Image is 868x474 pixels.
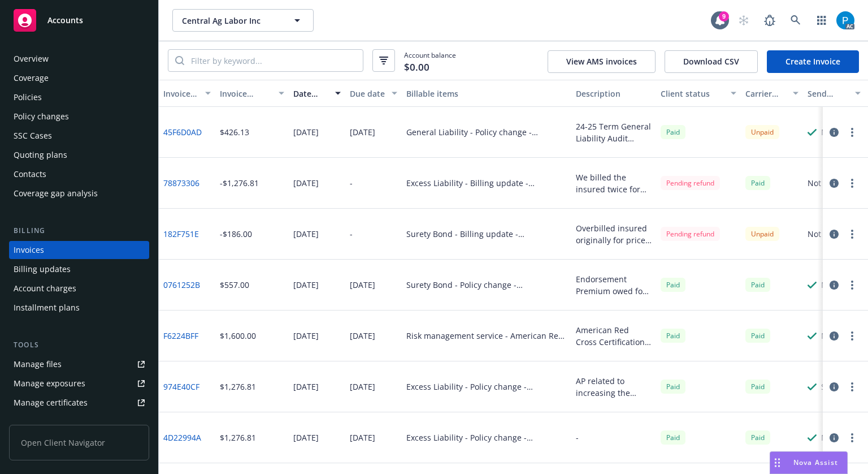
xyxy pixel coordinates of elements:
a: 974E40CF [163,381,199,393]
div: Billing updates [14,260,71,278]
div: Invoice ID [163,88,198,100]
div: SSC Cases [14,127,52,145]
span: Account balance [404,50,456,71]
div: 9 [719,11,729,21]
a: Manage claims [9,413,149,431]
div: Send result [808,88,848,100]
div: Billable items [406,88,567,100]
div: [DATE] [293,279,319,291]
span: Paid [661,125,685,139]
div: [DATE] [293,330,319,342]
a: Manage files [9,355,149,373]
svg: Search [175,56,184,65]
a: Accounts [9,5,149,36]
div: [DATE] [293,228,319,240]
div: Installment plans [14,299,80,317]
div: Unpaid [745,125,779,139]
div: Policies [14,88,42,106]
a: Coverage gap analysis [9,184,149,202]
a: 4D22994A [163,432,201,443]
div: Paid [661,430,685,445]
span: Paid [745,176,770,190]
a: SSC Cases [9,127,149,145]
a: Invoices [9,241,149,259]
div: $557.00 [220,279,249,291]
div: - [350,228,353,240]
div: Contacts [14,165,46,183]
a: Account charges [9,279,149,298]
div: Date issued [293,88,328,100]
a: Coverage [9,69,149,87]
div: American Red Cross Certification Fee: $40/Certificate $40 x 40 = $1,600 [576,324,652,348]
a: Quoting plans [9,146,149,164]
a: Report a Bug [758,9,781,32]
button: Central Ag Labor Inc [172,9,314,32]
a: Search [784,9,807,32]
a: Create Invoice [767,50,859,73]
a: Billing updates [9,260,149,278]
div: $426.13 [220,126,249,138]
button: View AMS invoices [548,50,656,73]
a: Installment plans [9,299,149,317]
a: Policy changes [9,107,149,126]
button: Date issued [289,80,345,107]
div: Paid [661,329,685,343]
a: 78873306 [163,177,199,189]
div: Excess Liability - Billing update - AN1342455 [406,177,567,189]
button: Description [571,80,656,107]
div: [DATE] [293,381,319,393]
button: Invoice ID [159,80,215,107]
div: Paid [745,329,770,343]
div: $1,276.81 [220,432,256,443]
div: Paid [661,278,685,292]
button: Due date [345,80,402,107]
div: Paid [661,380,685,394]
div: Pending refund [661,227,720,241]
a: Overview [9,50,149,68]
div: Drag to move [770,452,784,473]
div: [DATE] [293,177,319,189]
div: Excess Liability - Policy change - AN1342455 [406,381,567,393]
div: Coverage [14,69,49,87]
div: Endorsement Premium owed for increasing Surety Bond limit from $25,000 to $75,000. [576,273,652,297]
div: We billed the insured twice for the same ENDT. Client paid both invoices according to NAV. [576,171,652,195]
div: AP related to increasing the Occurrence and Aggregate Limit to $2,000,000 [576,375,652,399]
div: Risk management service - American Red Cross Certification Fee: $40/Certificate $40x40 = $1,600 [406,330,567,342]
div: -$1,276.81 [220,177,259,189]
div: [DATE] [350,432,375,443]
div: Manage claims [14,413,71,431]
button: Send result [803,80,865,107]
div: $1,600.00 [220,330,256,342]
div: Not sent [808,177,840,189]
div: [DATE] [350,279,375,291]
a: Manage certificates [9,394,149,412]
div: Paid [745,278,770,292]
div: Surety Bond - Policy change - PB11562512441 [406,279,567,291]
span: Accounts [47,16,83,25]
a: F6224BFF [163,330,198,342]
div: Unpaid [745,227,779,241]
span: Manage exposures [9,374,149,393]
div: - [350,177,353,189]
div: Paid [745,380,770,394]
div: [DATE] [350,126,375,138]
div: Description [576,88,652,100]
div: Excess Liability - Policy change - AN1342455 [406,432,567,443]
div: [DATE] [350,330,375,342]
span: Central Ag Labor Inc [182,15,280,27]
div: 24-25 Term General Liability Audit Additional Premium [576,120,652,144]
button: Nova Assist [770,451,848,474]
a: 45F6D0AD [163,126,202,138]
div: Paid [745,430,770,445]
div: -$186.00 [220,228,252,240]
div: Policy changes [14,107,69,126]
div: Account charges [14,279,76,298]
span: Open Client Navigator [9,425,149,460]
div: [DATE] [293,432,319,443]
